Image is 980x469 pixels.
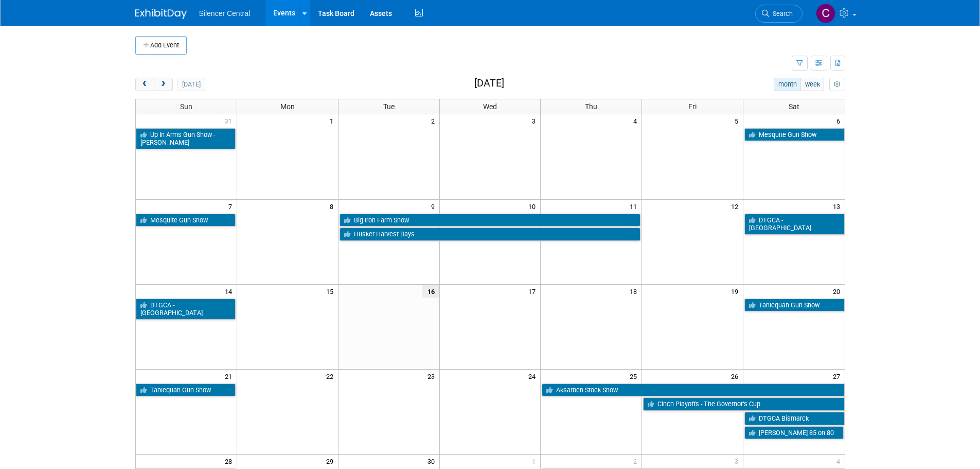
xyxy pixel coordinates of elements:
span: 16 [422,285,439,298]
span: 25 [629,370,642,383]
span: 30 [426,455,439,467]
span: 14 [224,285,237,298]
span: 1 [531,455,540,467]
span: 21 [224,370,237,383]
a: DTGCA - [GEOGRAPHIC_DATA] [744,214,844,235]
span: 23 [426,370,439,383]
a: Up In Arms Gun Show - [PERSON_NAME] [136,128,236,149]
span: Fri [688,102,697,111]
span: 20 [832,285,845,298]
span: 6 [835,114,845,127]
button: prev [135,78,154,91]
span: 24 [527,370,540,383]
span: 3 [734,455,743,467]
span: 27 [832,370,845,383]
a: Big Iron Farm Show [340,214,641,227]
span: 7 [227,200,237,213]
img: Cade Cox [816,4,835,23]
span: 19 [730,285,743,298]
button: myCustomButton [829,78,845,91]
button: next [154,78,173,91]
a: Tahlequah Gun Show [136,384,236,397]
span: 8 [329,200,338,213]
span: 4 [632,114,642,127]
span: 3 [531,114,540,127]
span: 22 [325,370,338,383]
button: [DATE] [177,78,205,91]
span: 12 [730,200,743,213]
a: DTGCA Bismarck [744,412,844,425]
span: 17 [527,285,540,298]
a: Mesquite Gun Show [136,214,236,227]
span: Mon [280,102,295,111]
span: Sun [180,102,192,111]
span: 15 [325,285,338,298]
span: Wed [483,102,497,111]
span: 2 [632,455,642,467]
span: 28 [224,455,237,467]
span: 11 [629,200,642,213]
span: 4 [835,455,845,467]
a: DTGCA - [GEOGRAPHIC_DATA] [136,299,236,320]
span: 13 [832,200,845,213]
button: week [800,78,824,91]
span: 5 [734,114,743,127]
span: 29 [325,455,338,467]
span: 1 [329,114,338,127]
span: Silencer Central [199,9,251,18]
a: Search [755,5,803,23]
span: Thu [585,102,597,111]
h2: [DATE] [474,78,504,89]
i: Personalize Calendar [834,81,841,88]
span: 18 [629,285,642,298]
span: 9 [430,200,439,213]
a: Husker Harvest Days [340,228,641,241]
a: [PERSON_NAME] 85 on 80 [744,426,843,440]
img: ExhibitDay [135,9,187,19]
span: Tue [383,102,395,111]
span: 31 [224,114,237,127]
span: Search [769,10,793,18]
span: Sat [789,102,799,111]
span: 2 [430,114,439,127]
a: Cinch Playoffs - The Governor’s Cup [643,397,844,411]
button: month [774,78,801,91]
a: Mesquite Gun Show [744,128,844,142]
a: Tahlequah Gun Show [744,299,844,312]
span: 26 [730,370,743,383]
a: Aksarben Stock Show [542,384,844,397]
span: 10 [527,200,540,213]
button: Add Event [135,36,187,55]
